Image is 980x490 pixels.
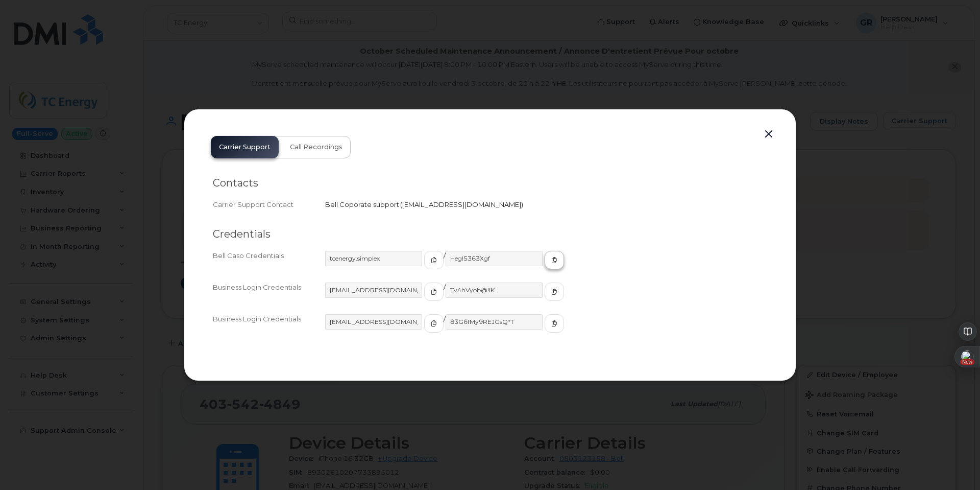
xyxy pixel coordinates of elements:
[213,283,325,310] div: Business Login Credentials
[290,143,342,151] span: Call Recordings
[325,283,767,310] div: /
[424,314,444,333] button: copy to clipboard
[936,446,972,482] iframe: Messenger Launcher
[424,251,444,269] button: copy to clipboard
[545,283,564,301] button: copy to clipboard
[213,228,767,241] h2: Credentials
[213,314,325,342] div: Business Login Credentials
[325,251,767,278] div: /
[402,200,521,208] span: [EMAIL_ADDRESS][DOMAIN_NAME]
[213,200,325,209] div: Carrier Support Contact
[325,314,767,342] div: /
[213,177,767,190] h2: Contacts
[325,200,399,208] span: Bell Coporate support
[545,251,564,269] button: copy to clipboard
[424,283,444,301] button: copy to clipboard
[213,251,325,278] div: Bell Caso Credentials
[545,314,564,333] button: copy to clipboard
